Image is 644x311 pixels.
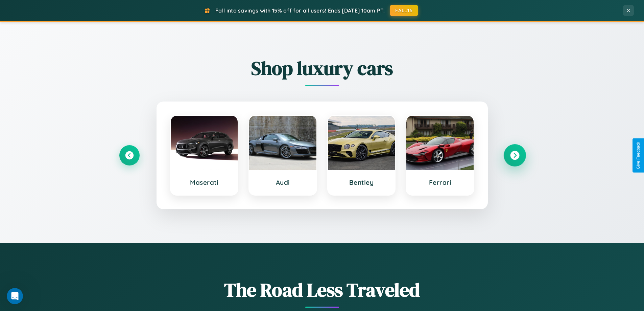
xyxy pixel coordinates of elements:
h1: The Road Less Traveled [119,277,525,303]
iframe: Intercom live chat [7,288,23,304]
h3: Audi [256,178,310,186]
span: Fall into savings with 15% off for all users! Ends [DATE] 10am PT. [215,7,385,14]
h3: Maserati [177,178,231,186]
h3: Ferrari [413,178,467,186]
h3: Bentley [335,178,388,186]
h2: Shop luxury cars [119,55,525,81]
div: Give Feedback [636,142,641,169]
button: FALL15 [390,5,418,16]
